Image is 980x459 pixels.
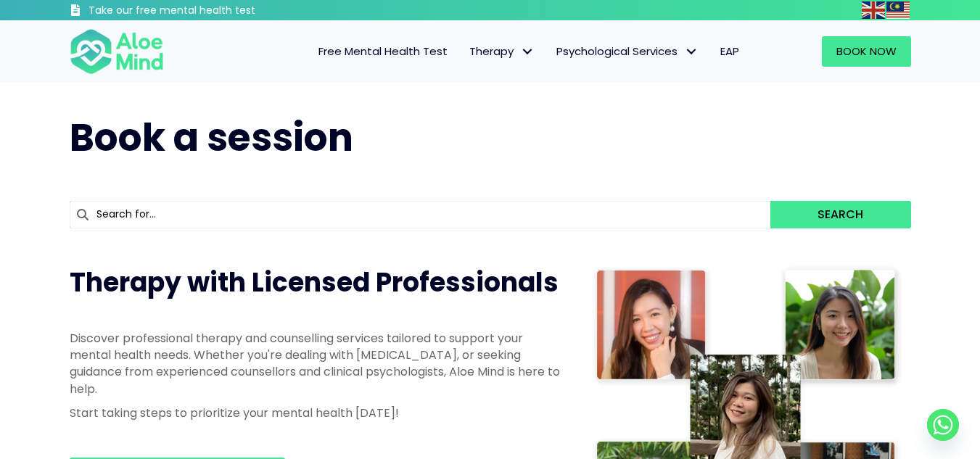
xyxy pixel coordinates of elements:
[70,264,559,301] span: Therapy with Licensed Professionals
[70,111,353,164] span: Book a session
[545,36,709,67] a: Psychological ServicesPsychological Services: submenu
[517,41,538,62] span: Therapy: submenu
[822,36,911,67] a: Book Now
[70,28,164,75] img: Aloe mind Logo
[70,405,563,421] p: Start taking steps to prioritize your mental health [DATE]!
[70,201,771,228] input: Search for...
[927,409,959,441] a: Whatsapp
[183,36,750,67] nav: Menu
[836,44,897,59] span: Book Now
[70,330,563,397] p: Discover professional therapy and counselling services tailored to support your mental health nee...
[88,4,333,18] h3: Take our free mental health test
[886,1,910,19] img: ms
[308,36,458,67] a: Free Mental Health Test
[556,44,699,59] span: Psychological Services
[720,44,739,59] span: EAP
[70,4,333,20] a: Take our free mental health test
[770,201,910,228] button: Search
[886,1,911,18] a: Malay
[458,36,545,67] a: TherapyTherapy: submenu
[862,1,886,18] a: English
[709,36,750,67] a: EAP
[862,1,885,19] img: en
[681,41,702,62] span: Psychological Services: submenu
[469,44,535,59] span: Therapy
[318,44,448,59] span: Free Mental Health Test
